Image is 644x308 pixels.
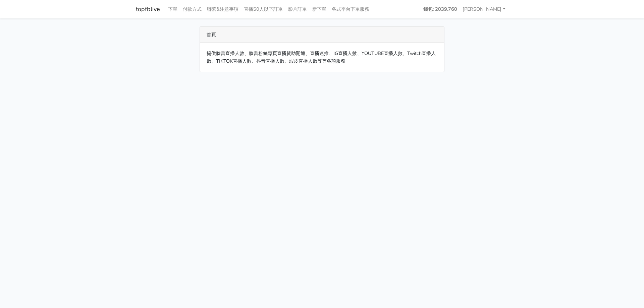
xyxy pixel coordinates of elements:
[241,3,285,16] a: 直播50人以下訂單
[200,27,444,43] div: 首頁
[180,3,204,16] a: 付款方式
[136,3,160,16] a: topfblive
[165,3,180,16] a: 下單
[285,3,310,16] a: 影片訂單
[200,43,444,72] div: 提供臉書直播人數、臉書粉絲專頁直播贊助開通、直播速推、IG直播人數、YOUTUBE直播人數、Twitch直播人數、TIKTOK直播人數、抖音直播人數、蝦皮直播人數等等各項服務
[310,3,329,16] a: 新下單
[423,6,457,12] strong: 錢包: 2039.760
[421,3,460,16] a: 錢包: 2039.760
[329,3,372,16] a: 各式平台下單服務
[204,3,241,16] a: 聯繫&注意事項
[460,3,508,16] a: [PERSON_NAME]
